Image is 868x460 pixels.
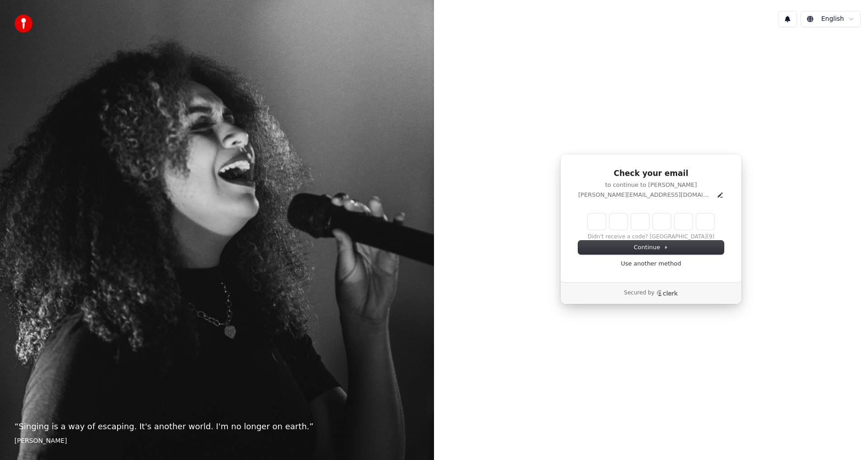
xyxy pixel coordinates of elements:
[624,289,654,297] p: Secured by
[656,290,678,296] a: Clerk logo
[578,168,724,179] h1: Check your email
[634,243,668,251] span: Continue
[621,260,681,268] a: Use another method
[14,420,420,433] p: “ Singing is a way of escaping. It's another world. I'm no longer on earth. ”
[578,241,724,254] button: Continue
[588,213,714,230] input: Enter verification code
[717,191,724,199] button: Edit
[578,181,724,189] p: to continue to [PERSON_NAME]
[578,191,713,199] p: [PERSON_NAME][EMAIL_ADDRESS][DOMAIN_NAME]
[14,436,420,446] footer: [PERSON_NAME]
[14,14,33,33] img: youka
